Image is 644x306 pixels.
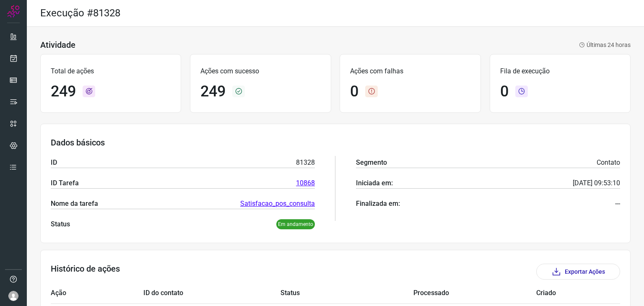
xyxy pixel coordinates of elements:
[51,137,620,148] h3: Dados básicos
[51,264,120,280] h3: Histórico de ações
[7,5,20,18] img: Logo
[500,83,509,101] h1: 0
[51,219,70,229] p: Status
[356,199,400,209] p: Finalizada em:
[40,7,120,19] h2: Execução #81328
[356,178,393,188] p: Iniciada em:
[40,40,75,50] h3: Atividade
[350,83,358,101] h1: 0
[536,264,620,280] button: Exportar Ações
[51,178,79,188] p: ID Tarefa
[51,66,171,76] p: Total de ações
[579,41,631,49] p: Últimas 24 horas
[296,178,315,188] a: 10868
[51,83,76,101] h1: 249
[276,219,315,229] p: Em andamento
[296,158,315,168] p: 81328
[500,66,620,76] p: Fila de execução
[536,283,595,303] td: Criado
[597,158,620,168] p: Contato
[51,199,98,209] p: Nome da tarefa
[143,283,280,303] td: ID do contato
[240,199,315,209] a: Satisfacao_pos_consulta
[51,283,143,303] td: Ação
[51,158,57,168] p: ID
[280,283,413,303] td: Status
[200,66,320,76] p: Ações com sucesso
[200,83,226,101] h1: 249
[615,199,620,209] p: ---
[573,178,620,188] p: [DATE] 09:53:10
[413,283,536,303] td: Processado
[350,66,470,76] p: Ações com falhas
[8,291,18,301] img: avatar-user-boy.jpg
[356,158,387,168] p: Segmento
